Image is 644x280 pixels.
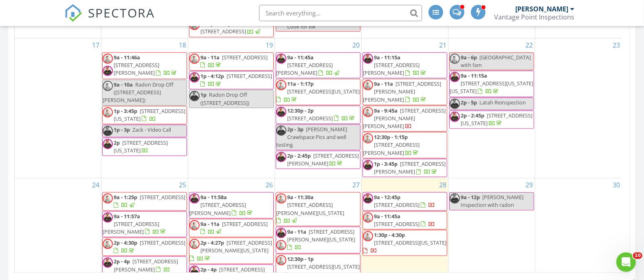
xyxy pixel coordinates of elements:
[363,133,373,143] img: path_1.pdf_1.png
[363,231,373,241] img: path_1.pdf_1.png
[287,228,355,251] a: 9a - 11a [STREET_ADDRESS][PERSON_NAME][US_STATE]
[361,38,448,178] td: Go to August 21, 2025
[363,132,447,158] a: 12:30p - 1:15p [STREET_ADDRESS][PERSON_NAME]
[114,239,185,254] a: 2p - 4:30p [STREET_ADDRESS]
[200,91,249,106] span: Radon Drop Off ([STREET_ADDRESS])
[363,107,373,117] img: path_1.pdf_1.png
[363,231,446,254] a: 1:30p - 4:30p [STREET_ADDRESS][US_STATE]
[449,111,534,129] a: 2p - 2:45p [STREET_ADDRESS][US_STATE]
[287,88,360,95] span: [STREET_ADDRESS][US_STATE]
[450,80,533,95] span: [STREET_ADDRESS][US_STATE][US_STATE]
[114,107,185,122] span: [STREET_ADDRESS][US_STATE]
[189,266,200,276] img: 0n7a1730.jpeg
[200,239,272,254] span: [STREET_ADDRESS][PERSON_NAME][US_STATE]
[363,193,373,204] img: 0n7a1730.jpeg
[189,71,274,89] a: 1p - 4:12p [STREET_ADDRESS]
[189,54,200,64] img: path_1.pdf_1.png
[276,107,286,117] img: 0n7a1730.jpeg
[103,193,113,204] img: path_1.pdf_1.png
[479,99,526,106] span: Latah Reinspection
[374,193,435,208] a: 9a - 12:45p [STREET_ADDRESS]
[437,178,448,191] a: Go to August 28, 2025
[103,220,159,235] span: [STREET_ADDRESS][PERSON_NAME]
[450,72,533,95] a: 9a - 11:15a [STREET_ADDRESS][US_STATE][US_STATE]
[200,20,262,35] a: 5:30p - 6:15p [STREET_ADDRESS]
[276,192,360,226] a: 9a - 11:30a [STREET_ADDRESS][PERSON_NAME][US_STATE]
[114,107,137,115] span: 1p - 3:45p
[103,258,113,268] img: 0n7a1730.jpeg
[189,193,200,204] img: 0n7a1730.jpeg
[15,38,101,178] td: Go to August 17, 2025
[114,139,168,154] span: [STREET_ADDRESS][US_STATE]
[461,112,484,119] span: 2p - 2:45p
[524,39,535,52] a: Go to August 22, 2025
[114,258,178,273] a: 2p - 4p [STREET_ADDRESS][PERSON_NAME]
[132,126,171,133] span: Zack - Video Call
[450,72,460,82] img: 0n7a1730.jpeg
[276,126,286,136] img: 0n7a1730.jpeg
[222,220,268,228] span: [STREET_ADDRESS]
[189,238,274,264] a: 2p - 4:27p [STREET_ADDRESS][PERSON_NAME][US_STATE]
[287,193,314,201] span: 9a - 11:30a
[200,28,246,35] span: [STREET_ADDRESS]
[363,160,373,170] img: 0n7a1730.jpeg
[363,141,420,156] span: [STREET_ADDRESS][PERSON_NAME]
[374,213,435,228] a: 9a - 11:45a [STREET_ADDRESS]
[276,193,344,224] a: 9a - 11:30a [STREET_ADDRESS][PERSON_NAME][US_STATE]
[276,193,286,204] img: path_1.pdf_1.png
[363,107,446,130] span: [STREET_ADDRESS][PERSON_NAME][PERSON_NAME]
[287,80,314,87] span: 11a - 1:17p
[102,211,187,238] a: 9a - 11:57a [STREET_ADDRESS][PERSON_NAME]
[114,193,137,201] span: 9a - 1:25p
[276,80,360,103] a: 11a - 1:17p [STREET_ADDRESS][US_STATE]
[287,228,306,235] span: 9a - 11a
[287,107,314,114] span: 12:30p - 2p
[200,91,207,98] span: 1p
[103,81,113,91] img: path_1.pdf_1.png
[276,152,286,162] img: 0n7a1730.jpeg
[264,178,275,191] a: Go to August 26, 2025
[102,256,187,275] a: 2p - 4p [STREET_ADDRESS][PERSON_NAME]
[374,133,408,141] span: 12:30p - 1:15p
[177,178,188,191] a: Go to August 25, 2025
[450,54,460,64] img: path_1.pdf_1.png
[461,112,532,127] a: 2p - 2:45p [STREET_ADDRESS][US_STATE]
[616,252,636,272] iframe: Intercom live chat
[114,239,137,246] span: 2p - 4:30p
[114,213,140,220] span: 9a - 11:57a
[200,54,268,69] a: 9a - 11a [STREET_ADDRESS]
[103,66,113,76] img: 0n7a1730.jpeg
[524,178,535,191] a: Go to August 29, 2025
[611,39,622,52] a: Go to August 23, 2025
[287,126,303,133] span: 2p - 3p
[259,5,422,21] input: Search everything...
[103,239,113,249] img: path_1.pdf_1.png
[200,266,217,273] span: 2p - 4p
[287,115,333,122] span: [STREET_ADDRESS]
[287,107,356,122] a: 12:30p - 2p [STREET_ADDRESS]
[363,106,447,132] a: 9a - 9:45a [STREET_ADDRESS][PERSON_NAME][PERSON_NAME]
[189,201,246,216] span: [STREET_ADDRESS][PERSON_NAME]
[200,72,224,80] span: 1p - 4:12p
[287,152,311,159] span: 2p - 2:45p
[276,255,360,278] a: 12:30p - 1p [STREET_ADDRESS][US_STATE]
[461,99,477,106] span: 2p - 5p
[189,19,274,37] a: 5:30p - 6:15p [STREET_ADDRESS]
[114,258,130,265] span: 2p - 4p
[103,213,167,235] a: 9a - 11:57a [STREET_ADDRESS][PERSON_NAME]
[90,178,101,191] a: Go to August 24, 2025
[461,72,487,79] span: 9a - 11:15a
[189,192,274,219] a: 9a - 11:58a [STREET_ADDRESS][PERSON_NAME]
[374,220,420,228] span: [STREET_ADDRESS]
[264,39,275,52] a: Go to August 19, 2025
[374,54,400,61] span: 9a - 11:15a
[363,211,447,230] a: 9a - 11:45a [STREET_ADDRESS]
[374,231,405,239] span: 1:30p - 4:30p
[102,138,187,156] a: 2p [STREET_ADDRESS][US_STATE]
[374,160,446,175] a: 1p - 3:45p [STREET_ADDRESS][PERSON_NAME]
[103,126,113,136] img: 0n7a1730.jpeg
[374,160,398,167] span: 1p - 3:45p
[103,81,174,104] span: Radon Drop Off ([STREET_ADDRESS][PERSON_NAME])
[276,61,333,76] span: [STREET_ADDRESS][PERSON_NAME]
[287,54,314,61] span: 9a - 11:45a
